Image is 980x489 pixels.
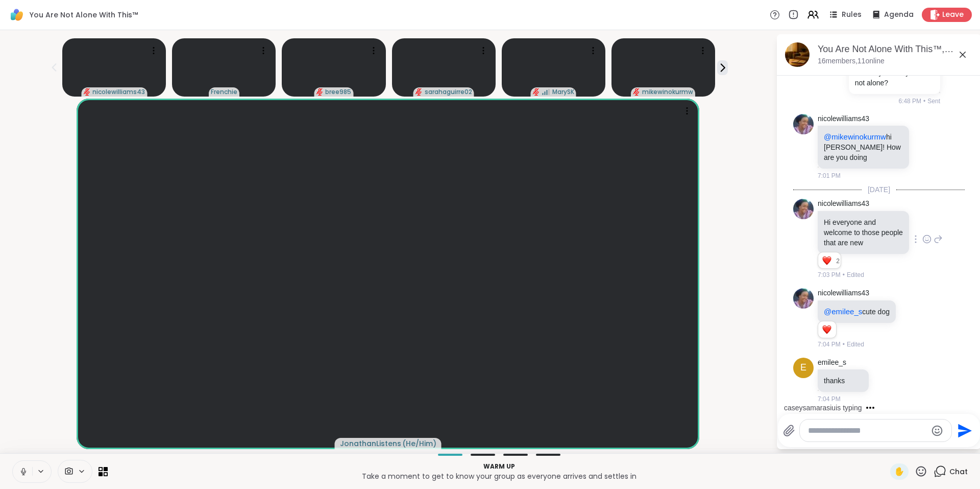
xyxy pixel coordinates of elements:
[114,462,884,471] p: Warm up
[402,438,436,449] span: ( He/Him )
[83,88,90,96] span: audio-muted
[808,426,927,436] textarea: Type your message
[836,257,841,266] span: 2
[847,270,864,280] span: Edited
[114,471,884,481] p: Take a moment to get to know your group as everyone arrives and settles in
[425,88,472,96] span: sarahaguirre02
[211,88,237,96] span: Frenchie
[800,361,806,375] span: e
[793,114,814,134] img: https://sharewell-space-live.sfo3.digitaloceanspaces.com/user-generated/3403c148-dfcf-4217-9166-8...
[8,6,26,24] img: ShareWell Logomark
[843,340,845,349] span: •
[784,403,862,413] div: caseysamarasiu is typing
[818,199,869,209] a: nicolewilliams43
[821,325,832,334] button: Reactions: love
[862,184,896,195] span: [DATE]
[824,376,863,386] p: thanks
[818,288,869,298] a: nicolewilliams43
[793,199,814,219] img: https://sharewell-space-live.sfo3.digitaloceanspaces.com/user-generated/3403c148-dfcf-4217-9166-8...
[818,114,869,124] a: nicolewilliams43
[824,132,903,162] p: hi [PERSON_NAME]! How are you doing
[415,88,423,96] span: audio-muted
[843,270,845,280] span: •
[793,288,814,309] img: https://sharewell-space-live.sfo3.digitaloceanspaces.com/user-generated/3403c148-dfcf-4217-9166-8...
[818,321,836,338] div: Reaction list
[818,358,846,368] a: emilee_s
[942,10,964,20] span: Leave
[923,97,925,106] span: •
[818,43,973,56] div: You Are Not Alone With This™, [DATE]
[340,438,401,449] span: JonathanListens
[824,217,903,248] p: Hi everyone and welcome to those people that are new
[785,42,810,67] img: You Are Not Alone With This™, Oct 11
[533,88,540,96] span: audio-muted
[818,394,841,404] span: 7:04 PM
[642,88,693,96] span: mikewinokurmw
[818,270,841,280] span: 7:03 PM
[824,307,862,316] span: @emilee_s
[894,465,904,478] span: ✋
[952,419,975,442] button: Send
[898,97,921,106] span: 6:48 PM
[325,88,351,96] span: bree985
[884,10,914,20] span: Agenda
[818,340,841,349] span: 7:04 PM
[931,425,943,437] button: Emoji picker
[842,10,862,20] span: Rules
[30,10,138,20] span: You Are Not Alone With This™
[949,467,968,477] span: Chat
[824,307,890,317] p: cute dog
[847,340,864,349] span: Edited
[633,88,640,96] span: audio-muted
[316,88,323,96] span: audio-muted
[824,132,886,141] span: @mikewinokurmw
[927,97,940,106] span: Sent
[92,88,145,96] span: nicolewilliams43
[552,88,574,96] span: MarySK
[818,171,841,180] span: 7:01 PM
[818,56,885,66] p: 16 members, 11 online
[818,252,836,269] div: Reaction list
[821,257,832,265] button: Reactions: love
